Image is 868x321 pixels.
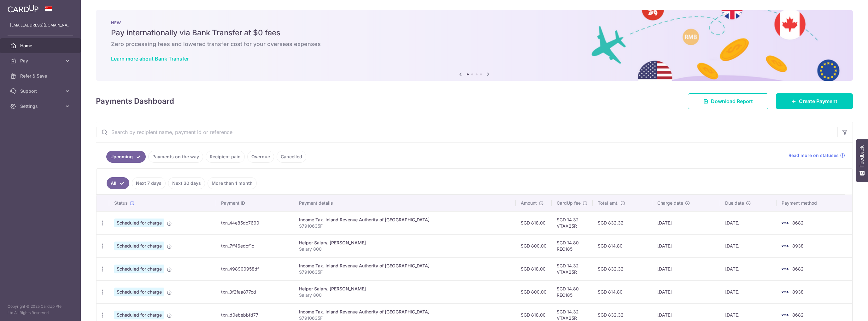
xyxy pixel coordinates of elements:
[216,195,294,211] th: Payment ID
[299,309,511,315] div: Income Tax. Inland Revenue Authority of [GEOGRAPHIC_DATA]
[111,20,838,25] p: NEW
[148,151,203,163] a: Payments on the way
[216,211,294,234] td: txn_44e85dc7690
[521,200,537,206] span: Amount
[552,211,593,234] td: SGD 14.32 VTAX25R
[552,234,593,257] td: SGD 14.80 REC185
[206,151,245,163] a: Recipient paid
[598,200,619,206] span: Total amt.
[208,177,257,189] a: More than 1 month
[168,177,205,189] a: Next 30 days
[20,43,62,49] span: Home
[114,288,164,296] span: Scheduled for charge
[720,257,777,280] td: [DATE]
[720,234,777,257] td: [DATE]
[778,265,791,273] img: Bank Card
[789,152,845,159] a: Read more on statuses
[216,234,294,257] td: txn_7ff46edcf1c
[20,88,62,94] span: Support
[778,311,791,319] img: Bank Card
[96,10,853,81] img: Bank transfer banner
[593,280,652,303] td: SGD 814.80
[776,93,853,109] a: Create Payment
[516,234,552,257] td: SGD 800.00
[216,257,294,280] td: txn_498900958df
[792,220,804,225] span: 8682
[516,280,552,303] td: SGD 800.00
[106,151,146,163] a: Upcoming
[96,96,174,107] h4: Payments Dashboard
[20,103,62,109] span: Settings
[859,145,865,167] span: Feedback
[114,200,128,206] span: Status
[778,288,791,296] img: Bank Card
[114,265,164,273] span: Scheduled for charge
[652,211,720,234] td: [DATE]
[132,177,166,189] a: Next 7 days
[299,217,511,223] div: Income Tax. Inland Revenue Authority of [GEOGRAPHIC_DATA]
[299,286,511,292] div: Helper Salary. [PERSON_NAME]
[657,200,683,206] span: Charge date
[111,55,189,62] a: Learn more about Bank Transfer
[789,152,839,159] span: Read more on statuses
[688,93,768,109] a: Download Report
[777,195,852,211] th: Payment method
[299,223,511,229] p: S7910635F
[552,257,593,280] td: SGD 14.32 VTAX25R
[856,139,868,182] button: Feedback - Show survey
[652,280,720,303] td: [DATE]
[20,73,62,79] span: Refer & Save
[720,280,777,303] td: [DATE]
[711,97,753,105] span: Download Report
[593,257,652,280] td: SGD 832.32
[111,40,838,48] h6: Zero processing fees and lowered transfer cost for your overseas expenses
[107,177,129,189] a: All
[111,28,838,38] h5: Pay internationally via Bank Transfer at $0 fees
[247,151,274,163] a: Overdue
[593,211,652,234] td: SGD 832.32
[552,280,593,303] td: SGD 14.80 REC185
[778,242,791,250] img: Bank Card
[799,97,837,105] span: Create Payment
[725,200,744,206] span: Due date
[792,243,804,248] span: 8938
[593,234,652,257] td: SGD 814.80
[114,242,164,250] span: Scheduled for charge
[277,151,306,163] a: Cancelled
[299,292,511,298] p: Salary 800
[792,289,804,295] span: 8938
[792,266,804,271] span: 8682
[114,219,164,227] span: Scheduled for charge
[516,257,552,280] td: SGD 818.00
[299,240,511,246] div: Helper Salary. [PERSON_NAME]
[652,234,720,257] td: [DATE]
[299,263,511,269] div: Income Tax. Inland Revenue Authority of [GEOGRAPHIC_DATA]
[8,5,38,13] img: CardUp
[114,311,164,319] span: Scheduled for charge
[652,257,720,280] td: [DATE]
[216,280,294,303] td: txn_3f2faa877cd
[299,246,511,252] p: Salary 800
[792,312,804,318] span: 8682
[14,4,27,10] span: Help
[516,211,552,234] td: SGD 818.00
[557,200,581,206] span: CardUp fee
[10,22,71,28] p: [EMAIL_ADDRESS][DOMAIN_NAME]
[299,269,511,275] p: S7910635F
[294,195,516,211] th: Payment details
[20,58,62,64] span: Pay
[778,219,791,227] img: Bank Card
[96,122,837,142] input: Search by recipient name, payment id or reference
[720,211,777,234] td: [DATE]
